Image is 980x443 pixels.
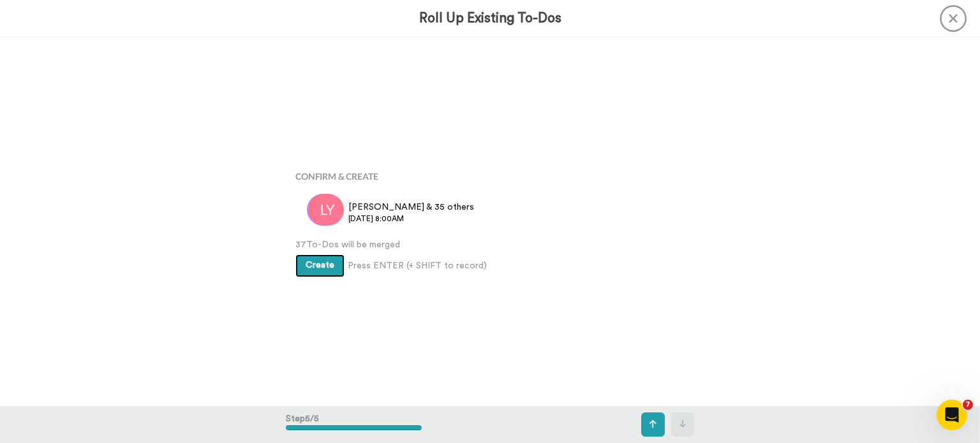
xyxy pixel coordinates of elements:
[295,171,685,181] h4: Confirm & Create
[307,194,339,226] img: kg.png
[295,254,345,277] button: Create
[312,194,344,226] img: ly.png
[295,238,685,251] span: 37 To-Dos will be merged
[348,201,474,214] span: [PERSON_NAME] & 35 others
[963,400,973,410] span: 7
[348,214,474,224] span: [DATE] 8:00AM
[306,261,334,270] span: Create
[309,194,341,226] img: ge.png
[937,400,967,430] iframe: Intercom live chat
[286,406,422,443] div: Step 5 / 5
[419,11,561,25] h3: Roll Up Existing To-Dos
[348,259,487,272] span: Press ENTER (+ SHIFT to record)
